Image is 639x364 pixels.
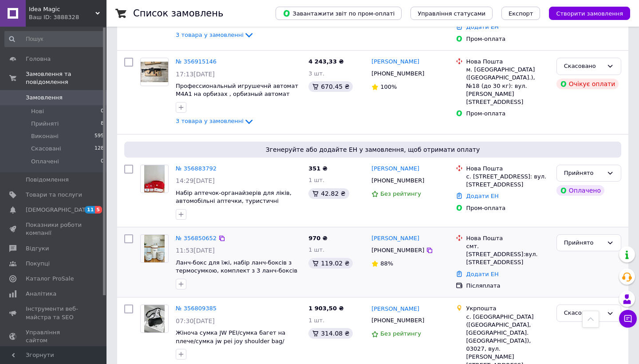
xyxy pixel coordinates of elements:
img: Фото товару [141,62,168,83]
img: Фото товару [144,165,165,193]
a: № 356915146 [176,58,217,65]
div: Післяплата [466,282,549,290]
a: Фото товару [140,305,169,333]
button: Чат з покупцем [619,310,637,328]
div: с. [STREET_ADDRESS]: вул. [STREET_ADDRESS] [466,173,549,189]
div: Скасовано [564,309,603,318]
span: Показники роботи компанії [26,221,82,237]
a: Додати ЕН [466,271,499,277]
div: смт. [STREET_ADDRESS]:вул. [STREET_ADDRESS] [466,242,549,267]
span: Управління статусами [418,10,485,17]
a: № 356809385 [176,305,217,312]
div: Нова Пошта [466,58,549,66]
button: Створити замовлення [549,7,630,20]
div: Прийнято [564,169,603,178]
div: [PHONE_NUMBER] [370,175,426,186]
div: [PHONE_NUMBER] [370,68,426,79]
span: 970 ₴ [308,235,327,241]
div: 42.82 ₴ [308,188,349,199]
a: Додати ЕН [466,193,499,199]
span: Завантажити звіт по пром-оплаті [283,9,394,17]
img: Фото товару [144,305,165,332]
div: Оплачено [556,185,604,196]
a: [PERSON_NAME] [371,58,419,66]
span: Без рейтингу [380,190,421,197]
span: Інструменти веб-майстра та SEO [26,305,82,321]
button: Управління статусами [410,7,493,20]
div: Ваш ID: 3888328 [29,13,106,21]
span: 3 товара у замовленні [176,118,244,125]
span: Відгуки [26,245,49,253]
button: Експорт [501,7,540,20]
span: Створити замовлення [556,10,623,17]
span: 3 шт. [308,70,324,77]
span: 595 [95,132,104,140]
div: Пром-оплата [466,110,549,118]
span: 88% [380,260,393,267]
h1: Список замовлень [133,8,223,19]
a: Профессиональный игрушечнй автомат М4А1 на орбизах , орбизный автомат [176,83,298,98]
span: [DEMOGRAPHIC_DATA] [26,206,91,214]
a: Жіноча сумка JW PEI/сумка багет на плече/сумка jw pei joy shoulder bag/жіноча сумка чорного кольору [176,329,285,352]
span: 1 шт. [308,317,324,324]
span: 07:30[DATE] [176,317,215,324]
div: Пром-оплата [466,204,549,212]
span: Покупці [26,260,50,268]
span: Каталог ProSale [26,275,74,283]
a: № 356850652 [176,235,217,241]
span: 3 товара у замовленні [176,32,244,38]
div: Укрпошта [466,305,549,313]
div: Прийнято [564,238,603,248]
span: 5 [95,206,102,214]
span: Скасовані [31,145,61,153]
img: Фото товару [144,235,165,262]
a: Фото товару [140,234,169,263]
span: Без рейтингу [380,330,421,337]
span: 100% [380,83,397,90]
input: Пошук [4,31,105,47]
div: [PHONE_NUMBER] [370,245,426,256]
span: Аналітика [26,290,56,298]
span: 351 ₴ [308,165,327,172]
span: 1 шт. [308,177,324,183]
span: Нові [31,107,44,115]
span: Згенеруйте або додайте ЕН у замовлення, щоб отримати оплату [128,145,618,154]
div: 314.08 ₴ [308,328,353,339]
a: 3 товара у замовленні [176,118,254,124]
span: 1 шт. [308,246,324,253]
div: Нова Пошта [466,165,549,173]
span: 0 [101,107,104,115]
span: Замовлення [26,94,63,102]
span: Замовлення та повідомлення [26,70,106,86]
a: Додати ЕН [466,24,499,30]
div: Нова Пошта [466,234,549,242]
span: Виконані [31,132,59,140]
span: Idea Magic [29,5,95,13]
span: 8 [101,120,104,128]
span: 11:53[DATE] [176,247,215,254]
span: Управління сайтом [26,328,82,344]
a: Фото товару [140,165,169,193]
span: 1 903,50 ₴ [308,305,343,312]
a: 3 товара у замовленні [176,32,254,38]
span: 4 243,33 ₴ [308,58,343,65]
div: Скасовано [564,62,603,71]
span: 14:29[DATE] [176,177,215,184]
button: Завантажити звіт по пром-оплаті [276,7,402,20]
div: 670.45 ₴ [308,81,353,92]
a: Фото товару [140,58,169,86]
a: Ланч-бокс для їжі, набір ланч-боксів з термосумкою, комплект з 3 ланч-боксів та термосумки [176,259,297,282]
a: № 356883792 [176,165,217,172]
div: [PHONE_NUMBER] [370,315,426,326]
a: [PERSON_NAME] [371,234,419,243]
span: Оплачені [31,158,59,166]
a: [PERSON_NAME] [371,165,419,173]
span: 17:13[DATE] [176,71,215,78]
span: Товари та послуги [26,191,82,199]
a: Набір аптечок-органайзерів для ліків, автомобільні аптечки, туристичні аптечки червоний колір [176,190,292,213]
div: Пром-оплата [466,35,549,43]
